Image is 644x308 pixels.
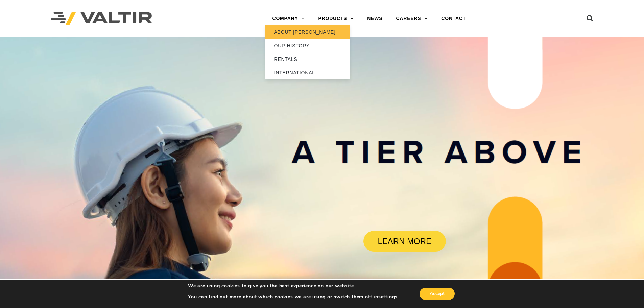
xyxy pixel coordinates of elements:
[265,12,311,25] a: COMPANY
[188,294,399,300] p: You can find out more about which cookies we are using or switch them off in .
[389,12,434,25] a: CAREERS
[434,12,473,25] a: CONTACT
[265,39,350,52] a: OUR HISTORY
[188,283,399,289] p: We are using cookies to give you the best experience on our website.
[363,231,446,252] a: LEARN MORE
[265,52,350,66] a: RENTALS
[51,12,152,26] img: Valtir
[265,66,350,79] a: INTERNATIONAL
[378,294,398,300] button: settings
[265,25,350,39] a: ABOUT [PERSON_NAME]
[360,12,389,25] a: NEWS
[311,12,360,25] a: PRODUCTS
[420,288,455,300] button: Accept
